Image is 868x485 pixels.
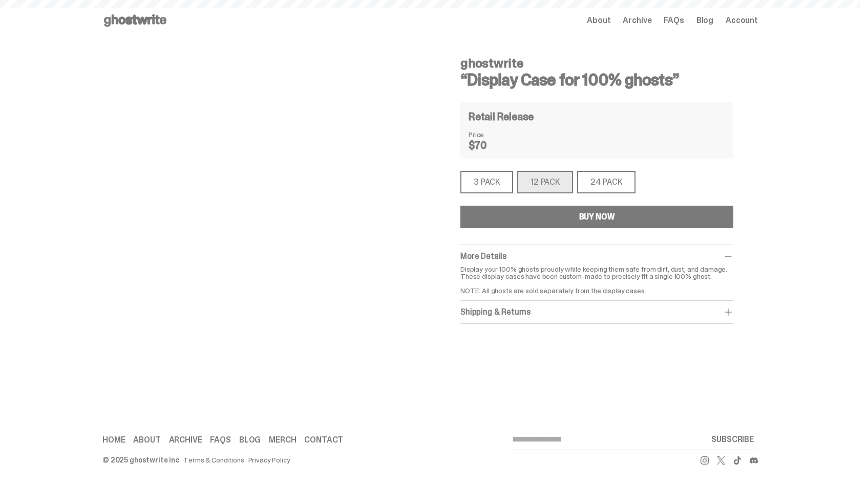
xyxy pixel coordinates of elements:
[133,436,160,444] a: About
[460,251,506,261] span: More Details
[460,266,733,294] p: Display your 100% ghosts proudly while keeping them safe from dirt, dust, and damage. These displ...
[269,436,296,444] a: Merch
[102,436,125,444] a: Home
[517,171,573,193] div: 12 PACK
[210,436,230,444] a: FAQs
[707,429,758,450] button: SUBSCRIBE
[460,72,733,88] h3: “Display Case for 100% ghosts”
[460,57,733,70] h4: ghostwrite
[460,171,513,193] div: 3 PACK
[587,16,610,25] a: About
[248,456,290,464] a: Privacy Policy
[183,456,244,464] a: Terms & Conditions
[469,140,520,150] dd: $70
[460,206,733,228] button: BUY NOW
[304,436,343,444] a: Contact
[469,131,520,138] dt: Price
[460,307,733,317] div: Shipping & Returns
[623,16,651,25] a: Archive
[664,16,684,25] a: FAQs
[102,456,179,464] div: © 2025 ghostwrite inc
[469,112,534,122] h4: Retail Release
[579,213,615,221] div: BUY NOW
[169,436,202,444] a: Archive
[696,16,713,25] a: Blog
[239,436,261,444] a: Blog
[577,171,636,193] div: 24 PACK
[726,16,758,25] a: Account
